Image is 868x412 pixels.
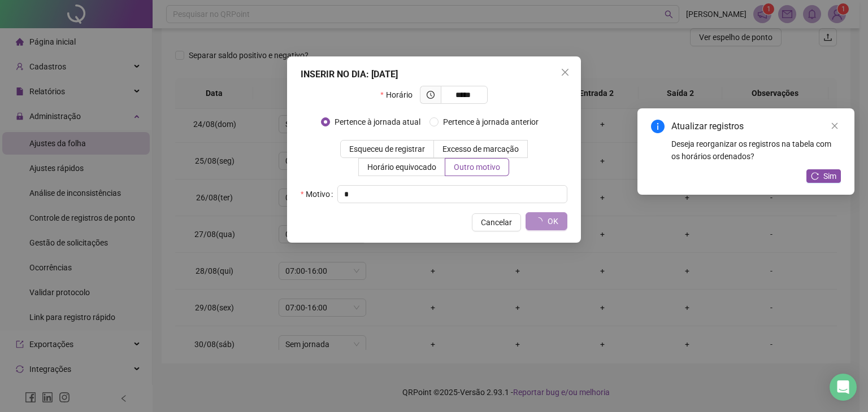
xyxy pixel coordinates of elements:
[301,185,337,203] label: Motivo
[828,120,841,132] a: Close
[651,120,665,133] span: info-circle
[811,172,819,180] span: reload
[823,170,836,182] span: Sim
[671,138,841,163] div: Deseja reorganizar os registros na tabela com os horários ordenados?
[830,374,857,401] div: Open Intercom Messenger
[671,120,841,133] div: Atualizar registros
[806,169,841,183] button: Sim
[831,122,839,130] span: close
